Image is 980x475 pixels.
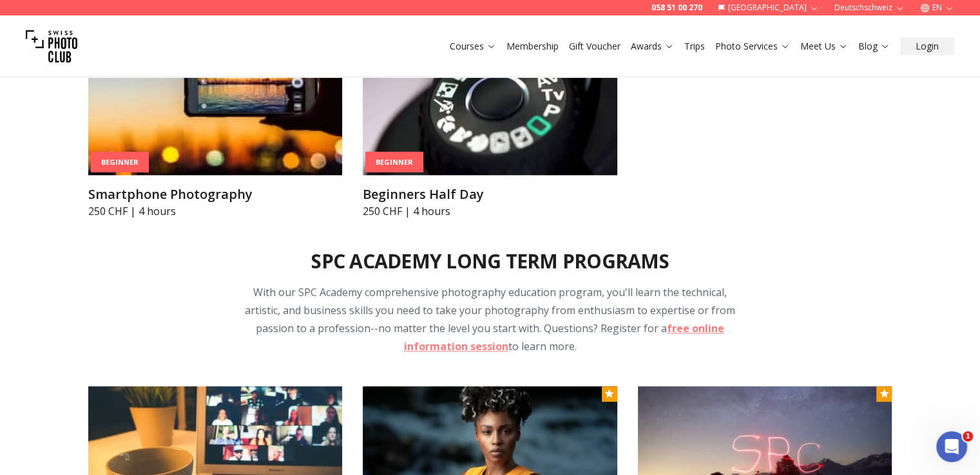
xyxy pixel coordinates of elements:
[715,40,790,53] a: Photo Services
[91,151,149,172] div: Beginner
[501,37,564,55] button: Membership
[445,37,501,55] button: Courses
[88,32,343,219] a: Smartphone PhotographyBeginnerSmartphone Photography250 CHF | 4 hours
[631,40,674,53] a: Awards
[679,37,710,55] button: Trips
[900,37,954,55] button: Login
[564,37,626,55] button: Gift Voucher
[626,37,679,55] button: Awards
[936,431,967,462] iframe: Intercom live chat
[795,37,853,55] button: Meet Us
[363,185,617,203] h3: Beginners Half Day
[365,151,423,172] div: Beginner
[88,185,343,203] h3: Smartphone Photography
[506,40,559,53] a: Membership
[450,40,496,53] a: Courses
[684,40,705,53] a: Trips
[651,3,702,13] a: 058 51 00 270
[363,203,617,219] p: 250 CHF | 4 hours
[569,40,620,53] a: Gift Voucher
[88,203,343,219] p: 250 CHF | 4 hours
[363,32,617,219] a: Beginners Half DayBeginnerBeginners Half Day250 CHF | 4 hours
[710,37,795,55] button: Photo Services
[800,40,848,53] a: Meet Us
[963,431,973,442] span: 1
[363,32,617,175] img: Beginners Half Day
[311,250,669,273] h2: SPC Academy Long Term Programs
[88,32,343,175] img: Smartphone Photography
[858,40,890,53] a: Blog
[853,37,895,55] button: Blog
[243,283,738,355] p: With our SPC Academy comprehensive photography education program, you'll learn the technical, art...
[26,21,77,72] img: Swiss photo club
[404,321,725,353] a: free online information session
